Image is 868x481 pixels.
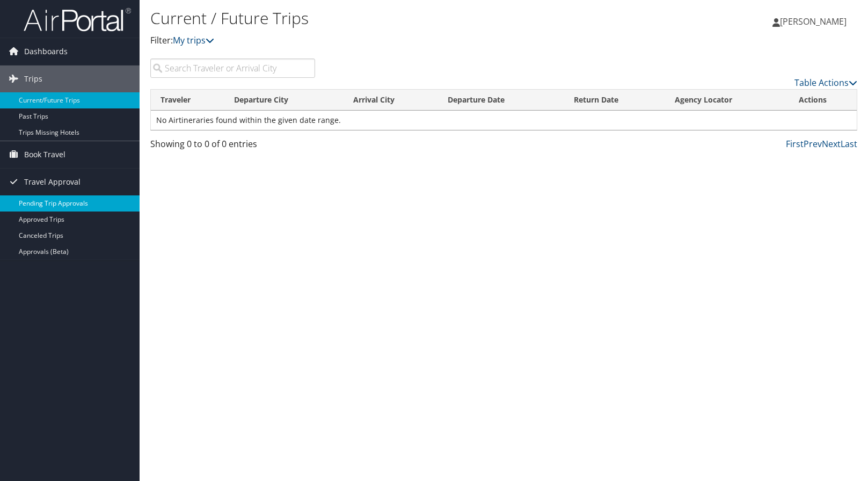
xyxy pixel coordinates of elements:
a: First [786,138,804,150]
div: Showing 0 to 0 of 0 entries [150,137,315,156]
span: Dashboards [24,38,68,65]
a: Prev [804,138,822,150]
th: Departure Date: activate to sort column descending [438,90,564,111]
th: Actions [789,90,857,111]
a: [PERSON_NAME] [772,5,857,38]
th: Arrival City: activate to sort column ascending [344,90,438,111]
a: My trips [173,34,214,46]
p: Filter: [150,34,622,48]
th: Traveler: activate to sort column ascending [151,90,224,111]
input: Search Traveler or Arrival City [150,59,315,78]
span: Book Travel [24,141,65,168]
span: [PERSON_NAME] [780,16,847,27]
img: airportal-logo.png [24,7,131,32]
a: Table Actions [794,77,857,89]
h1: Current / Future Trips [150,7,622,30]
th: Agency Locator: activate to sort column ascending [665,90,789,111]
a: Next [822,138,841,150]
a: Last [841,138,857,150]
td: No Airtineraries found within the given date range. [151,111,857,130]
span: Travel Approval [24,169,81,195]
th: Return Date: activate to sort column ascending [564,90,665,111]
span: Trips [24,65,42,92]
th: Departure City: activate to sort column ascending [224,90,344,111]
